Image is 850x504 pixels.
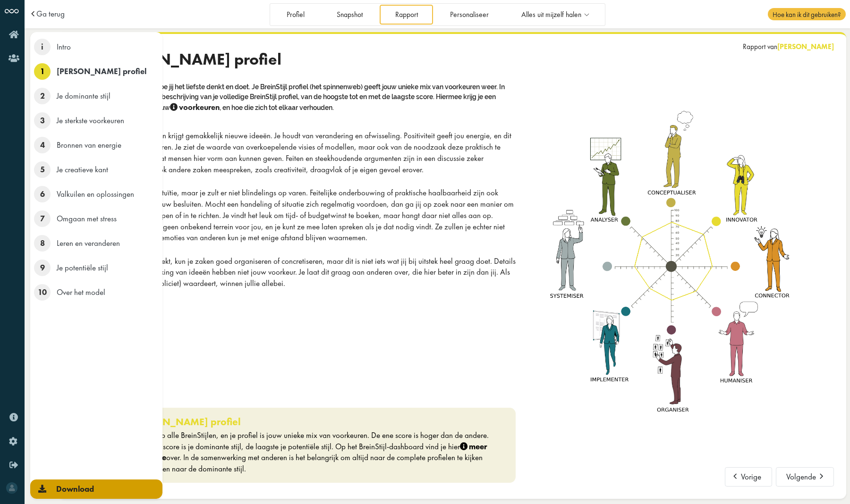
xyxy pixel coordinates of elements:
span: Leren en veranderen [57,238,120,248]
a: Ga terug [36,10,65,18]
div: Je scoort op alle BreinStijlen, en je profiel is jouw unieke mix van voorkeuren. De ene score is ... [128,430,492,475]
span: 3 [34,112,51,129]
span: 9 [34,260,51,276]
span: 2 [34,88,51,104]
span: 7 [34,210,51,227]
span: [PERSON_NAME] profiel [57,66,146,76]
span: 6 [34,186,51,202]
a: Personaliseer [435,5,504,24]
span: Je creatieve kant [57,164,108,175]
a: Download [30,479,162,499]
span: 1 [34,63,51,80]
div: Rapport van [743,42,834,51]
span: 4 [34,137,51,153]
span: Je dominante stijl [57,91,110,101]
h3: [PERSON_NAME] profiel [128,416,492,428]
span: Je sterkste voorkeuren [57,115,124,126]
span: i [34,39,51,55]
a: Alles uit mijzelf halen [506,5,603,24]
span: Alles uit mijzelf halen [521,11,581,19]
a: Snapshot [322,5,378,24]
button: Vorige [725,467,772,487]
a: Rapport [380,5,433,24]
span: 8 [34,235,51,252]
span: Intro [57,42,71,52]
span: Bronnen van energie [57,140,121,150]
span: 10 [34,284,51,301]
div: Als je er wat energie in steekt, kun je zaken goed organiseren of concretiseren, maar dit is niet... [79,256,516,289]
span: 5 [34,161,51,178]
span: [PERSON_NAME] [777,42,834,51]
span: Omgaan met stress [57,213,117,224]
span: Over het model [57,287,105,297]
span: Hoe kan ik dit gebruiken? [768,8,845,20]
div: BreinStijl@Work meet hoe jij het liefste denkt en doet. Je BreinStijl profiel (het spinnenweb) ge... [79,81,516,114]
button: Volgende [776,467,834,487]
a: Profiel [271,5,320,24]
div: Jij kunt vertrouwen op je intuïtie, maar je zult er niet blindelings op varen. Feitelijke onderbo... [79,187,516,244]
span: Valkuilen en oplossingen [57,189,134,199]
img: 5c679521 [540,110,803,422]
span: Je potentiële stijl [57,262,108,273]
strong: voorkeuren [170,102,220,112]
div: Jij bent oplossingsgericht en krijgt gemakkelijk nieuwe ideeën. Je houdt van verandering en afwis... [79,130,516,175]
span: [PERSON_NAME] profiel [103,50,281,69]
span: Download [56,484,94,494]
